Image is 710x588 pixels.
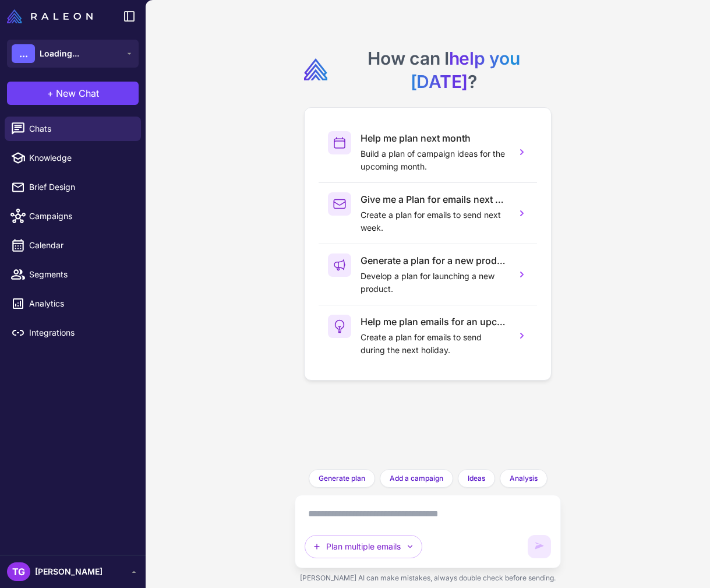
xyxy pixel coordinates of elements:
button: +New Chat [7,82,139,105]
a: Chats [5,117,141,141]
span: [PERSON_NAME] [35,565,103,578]
a: Integrations [5,321,141,345]
h3: Help me plan next month [361,131,507,145]
button: ...Loading... [7,40,139,68]
a: Raleon Logo [7,9,97,23]
a: Calendar [5,233,141,258]
a: Brief Design [5,175,141,199]
span: Brief Design [29,181,132,193]
h3: Help me plan emails for an upcoming holiday [361,315,507,329]
span: Knowledge [29,152,132,164]
p: Develop a plan for launching a new product. [361,270,507,295]
span: Campaigns [29,210,132,223]
span: + [47,86,54,100]
span: Loading... [40,47,79,60]
span: Analytics [29,297,132,310]
span: New Chat [56,86,99,100]
button: Ideas [458,469,495,488]
a: Segments [5,262,141,287]
h3: Give me a Plan for emails next week [361,192,507,206]
span: help you [DATE] [411,48,520,92]
span: Ideas [468,473,485,484]
span: Integrations [29,326,132,339]
p: Create a plan for emails to send during the next holiday. [361,331,507,357]
button: Plan multiple emails [305,535,422,558]
span: Calendar [29,239,132,252]
img: Raleon Logo [7,9,93,23]
span: Segments [29,268,132,281]
span: Chats [29,122,132,135]
div: ... [12,44,35,63]
p: Create a plan for emails to send next week. [361,209,507,234]
span: Analysis [510,473,538,484]
button: Analysis [500,469,547,488]
h3: Generate a plan for a new product launch [361,253,507,267]
h2: How can I ? [335,47,552,93]
span: Add a campaign [390,473,443,484]
a: Knowledge [5,146,141,170]
div: TG [7,562,30,581]
a: Analytics [5,291,141,316]
button: Add a campaign [380,469,453,488]
a: Campaigns [5,204,141,228]
div: [PERSON_NAME] AI can make mistakes, always double check before sending. [295,568,561,588]
span: Generate plan [319,473,365,484]
p: Build a plan of campaign ideas for the upcoming month. [361,147,507,173]
button: Generate plan [309,469,375,488]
